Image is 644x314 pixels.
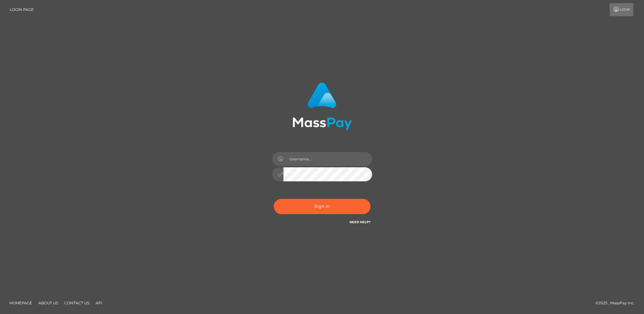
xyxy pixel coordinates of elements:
div: © 2025 , MassPay Inc. [595,300,639,307]
a: Homepage [7,298,35,308]
input: Username... [283,152,372,166]
a: Login [610,3,633,16]
a: API [93,298,105,308]
img: MassPay Login [293,82,352,130]
a: Contact Us [62,298,92,308]
a: Login Page [10,3,34,16]
a: About Us [36,298,61,308]
button: Sign in [274,199,371,214]
a: Need Help? [350,220,371,224]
